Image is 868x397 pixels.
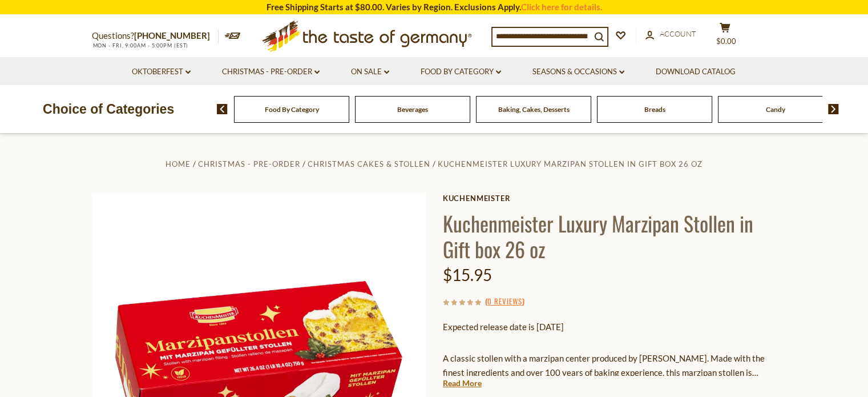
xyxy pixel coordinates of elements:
[660,29,696,38] span: Account
[485,295,524,307] span: ( )
[308,159,430,169] a: Christmas Cakes & Stollen
[766,105,785,114] a: Candy
[708,22,742,51] button: $0.00
[828,104,839,114] img: next arrow
[165,159,191,169] a: Home
[438,159,703,169] a: Kuchenmeister Luxury Marzipan Stollen in Gift box 26 oz
[397,105,428,114] a: Beverages
[443,378,482,389] a: Read More
[521,2,602,12] a: Click here for details.
[351,66,389,78] a: On Sale
[645,28,696,41] a: Account
[217,104,228,114] img: previous arrow
[443,194,777,203] a: Kuchenmeister
[656,66,736,78] a: Download Catalog
[198,159,300,169] a: Christmas - PRE-ORDER
[644,105,665,114] a: Breads
[443,210,777,262] h1: Kuchenmeister Luxury Marzipan Stollen in Gift box 26 oz
[92,42,189,49] span: MON - FRI, 9:00AM - 5:00PM (EST)
[532,66,624,78] a: Seasons & Occasions
[716,37,736,46] span: $0.00
[265,105,319,114] a: Food By Category
[443,320,777,334] p: Expected release date is [DATE]
[92,29,219,43] p: Questions?
[134,30,210,41] a: [PHONE_NUMBER]
[222,66,320,78] a: Christmas - PRE-ORDER
[498,105,570,114] a: Baking, Cakes, Desserts
[443,265,492,284] span: $15.95
[132,66,191,78] a: Oktoberfest
[443,351,777,380] p: A classic stollen with a marzipan center produced by [PERSON_NAME]. Made with the finest ingredie...
[421,66,501,78] a: Food By Category
[487,295,522,308] a: 0 Reviews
